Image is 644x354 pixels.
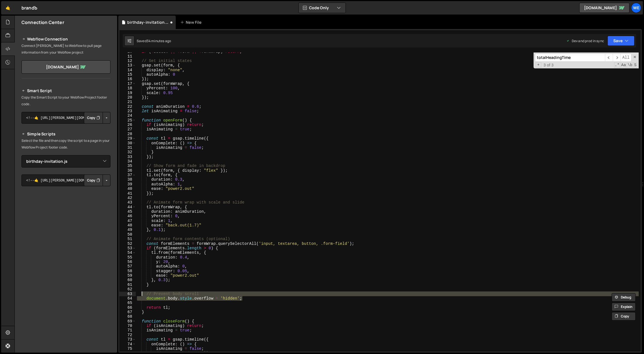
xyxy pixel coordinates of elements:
div: 52 [119,241,136,246]
div: 45 [119,209,136,214]
div: 19 [119,91,136,95]
div: 62 [119,287,136,291]
div: 40 [119,186,136,191]
div: 69 [119,319,136,324]
div: 73 [119,337,136,342]
div: 37 [119,173,136,177]
p: Connect [PERSON_NAME] to Webflow to pull page information from your Webflow project [21,42,110,56]
span: CaseSensitive Search [621,62,626,68]
button: Explain [612,303,636,311]
div: 25 [119,118,136,123]
a: [DOMAIN_NAME] [579,3,629,13]
span: Alt-Enter [620,54,631,62]
textarea: <!--🤙 [URL][PERSON_NAME][DOMAIN_NAME]> <script>document.addEventListener("DOMContentLoaded", func... [21,174,110,186]
div: 53 [119,246,136,250]
div: Saved [137,39,171,43]
div: 51 [119,237,136,241]
span: 3 of 3 [541,63,556,67]
div: 42 [119,196,136,200]
div: 63 [119,292,136,296]
div: 13 [119,63,136,68]
div: Dev and prod in sync [566,39,604,43]
div: 11 [119,54,136,59]
div: 38 [119,177,136,182]
div: 28 [119,132,136,136]
div: 41 [119,191,136,196]
div: Button group with nested dropdown [84,174,110,186]
textarea: <!--🤙 [URL][PERSON_NAME][DOMAIN_NAME]> <script>document.addEventListener("DOMContentLoaded", func... [21,112,110,124]
div: 59 [119,273,136,278]
div: 15 [119,72,136,77]
span: ​ [605,54,613,62]
div: 70 [119,324,136,328]
div: 64 [119,296,136,301]
div: 20 [119,95,136,100]
div: 66 [119,305,136,310]
div: 55 [119,255,136,260]
div: 47 [119,219,136,223]
div: 56 [119,260,136,264]
div: 34 [119,159,136,164]
button: Save [607,36,635,46]
div: birthday-invitation.js [127,20,169,25]
div: 31 [119,145,136,150]
h2: Simple Scripts [21,131,110,137]
div: 26 [119,123,136,127]
div: 23 [119,109,136,113]
div: 48 [119,223,136,228]
span: ​ [613,54,621,62]
div: 65 [119,301,136,305]
div: 14 [119,68,136,72]
div: 32 [119,150,136,154]
div: 30 [119,141,136,145]
div: 75 [119,346,136,351]
a: 🤙 [1,1,15,15]
div: 16 [119,77,136,81]
button: Copy [612,312,636,320]
div: 71 [119,328,136,333]
span: Toggle Replace mode [536,62,541,67]
button: Copy [84,112,103,124]
div: 49 [119,228,136,232]
button: Code Only [299,3,346,13]
div: 44 [119,205,136,209]
div: 67 [119,310,136,314]
div: 21 [119,100,136,104]
iframe: YouTube video player [21,195,111,246]
a: We [631,3,641,13]
div: 24 [119,113,136,118]
p: Select the file and then copy the script to a page in your Webflow Project footer code. [21,137,110,151]
div: 17 [119,82,136,86]
div: 46 [119,214,136,218]
div: 36 [119,168,136,173]
button: Copy [84,174,103,186]
div: Button group with nested dropdown [84,112,110,124]
h2: Connection Center [21,19,64,25]
div: 43 [119,200,136,205]
input: Search for [535,54,605,62]
div: 57 [119,264,136,269]
div: 22 [119,104,136,109]
div: 50 [119,232,136,237]
div: 35 [119,164,136,168]
div: 58 [119,269,136,273]
h2: Webflow Connection [21,36,110,42]
div: 68 [119,314,136,319]
div: 27 [119,127,136,131]
div: 72 [119,333,136,337]
a: [DOMAIN_NAME] [21,60,110,74]
div: 61 [119,283,136,287]
div: 54 [119,250,136,255]
h2: Smart Script [21,87,110,94]
div: brandЪ [21,4,37,11]
span: Whole Word Search [627,62,633,68]
div: New File [180,20,204,25]
div: 74 [119,342,136,346]
button: Debug [612,293,636,302]
p: Copy the Smart Script to your Webflow Project footer code. [21,94,110,107]
span: Search In Selection [633,62,637,68]
div: 12 [119,59,136,63]
div: 34 minutes ago [147,39,171,43]
div: 29 [119,136,136,141]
